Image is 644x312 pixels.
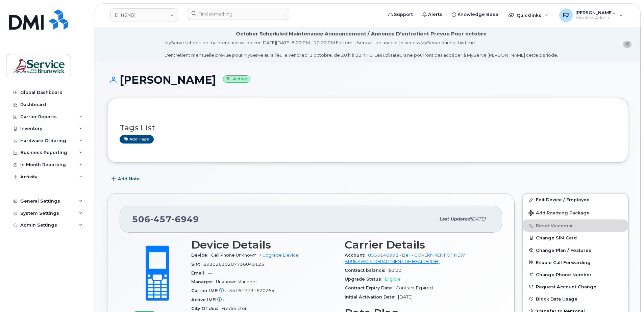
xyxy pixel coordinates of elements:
[439,216,470,222] span: Last updated
[191,279,216,284] span: Manager
[345,277,385,282] span: Upgrade Status
[398,294,413,300] span: [DATE]
[191,270,208,276] span: Email
[523,206,628,219] button: Add Roaming Package
[523,281,628,293] button: Request Account Change
[345,294,398,300] span: Initial Activation Date
[523,293,628,305] button: Block Data Usage
[345,239,490,251] h3: Carrier Details
[396,285,433,290] span: Contract Expired
[345,253,465,264] a: 0555146998 - Bell - GOVERNMENT OF NEW BRUNSWICK DEPARTMENT OF HEALTH (DH)
[385,277,401,282] span: Eligible
[470,216,486,222] span: [DATE]
[191,262,203,267] span: SIM
[345,253,368,258] span: Account
[227,297,231,302] span: —
[523,244,628,256] button: Change Plan / Features
[523,219,628,232] button: Reset Voicemail
[191,253,211,258] span: Device
[528,210,590,217] span: Add Roaming Package
[120,135,154,144] a: Add tags
[229,288,275,293] span: 351617731620254
[191,288,229,293] span: Carrier IMEI
[165,40,558,58] div: MyServe scheduled maintenance will occur [DATE][DATE] 8:00 PM - 10:00 PM Eastern. Users will be u...
[208,270,212,276] span: —
[132,214,199,224] span: 506
[107,173,146,185] button: Add Note
[211,253,256,258] span: Cell Phone Unknown
[236,30,487,37] div: October Scheduled Maintenance Announcement / Annonce D'entretient Prévue Pour octobre
[536,248,591,253] span: Change Plan / Features
[259,253,299,258] a: + Upgrade Device
[223,75,250,83] small: Active
[172,214,199,224] span: 6949
[203,262,264,267] span: 89302610207736043123
[216,279,257,284] span: Unknown Manager
[221,306,248,311] span: Fredericton
[150,214,172,224] span: 457
[523,232,628,244] button: Change SIM Card
[523,256,628,268] button: Enable Call Forwarding
[191,297,227,302] span: Active IMEI
[191,306,221,311] span: City Of Use
[107,74,628,86] h1: [PERSON_NAME]
[523,193,628,206] a: Edit Device / Employee
[191,239,337,251] h3: Device Details
[523,268,628,281] button: Change Phone Number
[118,176,140,182] span: Add Note
[120,124,616,132] h3: Tags List
[536,260,591,265] span: Enable Call Forwarding
[345,285,396,290] span: Contract Expiry Date
[623,41,631,48] button: close notification
[388,268,401,273] span: $0.00
[345,268,388,273] span: Contract balance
